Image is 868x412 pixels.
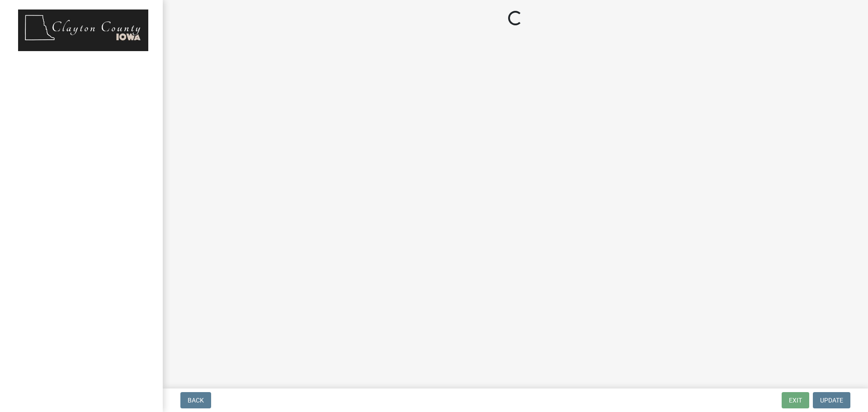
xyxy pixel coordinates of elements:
[820,397,843,404] span: Update
[180,392,211,408] button: Back
[18,9,148,51] img: Clayton County, Iowa
[188,397,204,404] span: Back
[813,392,850,408] button: Update
[782,392,809,408] button: Exit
